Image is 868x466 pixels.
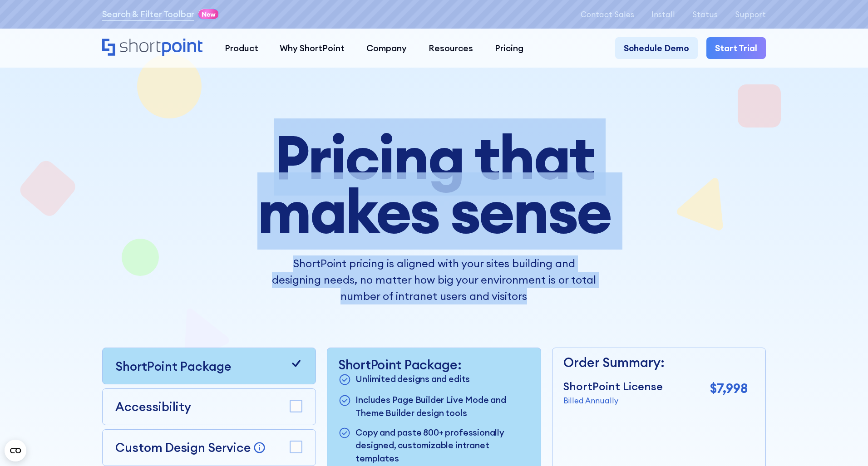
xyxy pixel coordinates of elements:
a: Install [651,10,675,19]
a: Contact Sales [581,10,634,19]
div: Pricing [495,42,523,55]
a: Company [355,37,418,59]
p: ShortPoint License [563,378,663,395]
a: Product [214,37,269,59]
p: Accessibility [115,397,191,416]
div: Resources [429,42,473,55]
a: Search & Filter Toolbar [102,8,195,21]
a: Pricing [484,37,534,59]
p: Unlimited designs and edits [355,373,470,387]
button: Open CMP widget [5,440,26,461]
a: Support [735,10,766,19]
a: Schedule Demo [615,37,698,59]
p: Order Summary: [563,353,748,372]
a: Home [102,39,203,57]
p: Custom Design Service [115,440,251,455]
div: Product [225,42,258,55]
p: Billed Annually [563,395,663,406]
div: Company [366,42,407,55]
iframe: Chat Widget [823,422,868,466]
p: Includes Page Builder Live Mode and Theme Builder design tools [355,393,530,419]
p: ShortPoint Package [115,357,231,375]
a: Start Trial [706,37,766,59]
div: Why ShortPoint [280,42,345,55]
a: Status [692,10,718,19]
p: ShortPoint Package: [338,357,530,373]
h1: Pricing that makes sense [190,130,678,238]
p: Copy and paste 800+ professionally designed, customizable intranet templates [355,426,530,465]
p: ShortPoint pricing is aligned with your sites building and designing needs, no matter how big you... [271,255,597,304]
a: Resources [418,37,484,59]
a: Why ShortPoint [269,37,356,59]
p: $7,998 [710,378,748,398]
